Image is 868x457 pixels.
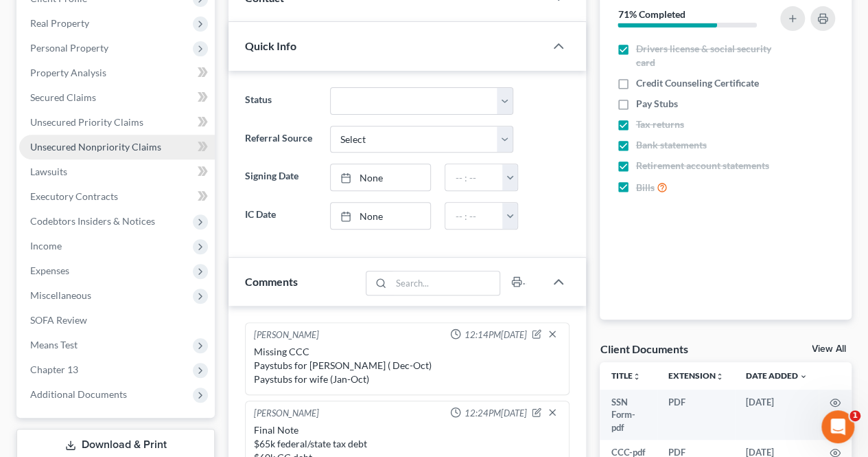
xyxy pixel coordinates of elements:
[331,203,431,229] a: None
[254,407,319,421] div: [PERSON_NAME]
[746,370,808,381] a: Date Added expand_more
[611,370,640,381] a: Titleunfold_more
[30,289,91,301] span: Miscellaneous
[331,164,431,190] a: None
[635,118,683,131] span: Tax returns
[30,215,155,227] span: Codebtors Insiders & Notices
[849,410,860,421] span: 1
[30,240,62,252] span: Income
[19,60,215,85] a: Property Analysis
[632,372,640,381] i: unfold_more
[600,342,688,356] div: Client Documents
[657,390,735,440] td: PDF
[618,8,685,20] strong: 71% Completed
[245,275,298,288] span: Comments
[716,372,724,381] i: unfold_more
[635,159,769,172] span: Retirement account statements
[30,314,87,326] span: SOFA Review
[635,97,677,111] span: Pay Stubs
[30,67,106,78] span: Property Analysis
[30,116,143,128] span: Unsecured Priority Claims
[821,410,854,443] iframe: Intercom live chat
[238,87,322,115] label: Status
[391,271,500,295] input: Search...
[600,390,657,440] td: SSN Form-pdf
[30,190,118,202] span: Executory Contracts
[19,110,215,135] a: Unsecured Priority Claims
[735,390,819,440] td: [DATE]
[238,202,322,230] label: IC Date
[19,159,215,184] a: Lawsuits
[30,364,78,375] span: Chapter 13
[30,265,69,276] span: Expenses
[19,184,215,209] a: Executory Contracts
[254,345,561,386] div: Missing CCC Paystubs for [PERSON_NAME] ( Dec-Oct) Paystubs for wife (Jan-Oct)
[30,339,78,350] span: Means Test
[812,344,846,354] a: View All
[668,370,724,381] a: Extensionunfold_more
[19,135,215,159] a: Unsecured Nonpriority Claims
[254,328,319,342] div: [PERSON_NAME]
[30,42,108,54] span: Personal Property
[635,181,654,194] span: Bills
[30,17,89,29] span: Real Property
[238,164,322,191] label: Signing Date
[635,138,706,152] span: Bank statements
[238,126,322,153] label: Referral Source
[30,388,127,400] span: Additional Documents
[464,407,526,420] span: 12:24PM[DATE]
[30,166,67,177] span: Lawsuits
[445,203,503,229] input: -- : --
[19,308,215,333] a: SOFA Review
[464,328,526,342] span: 12:14PM[DATE]
[19,85,215,110] a: Secured Claims
[799,372,808,381] i: expand_more
[635,76,758,90] span: Credit Counseling Certificate
[445,164,503,190] input: -- : --
[30,141,161,153] span: Unsecured Nonpriority Claims
[635,42,777,69] span: Drivers license & social security card
[245,39,296,52] span: Quick Info
[30,91,96,103] span: Secured Claims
